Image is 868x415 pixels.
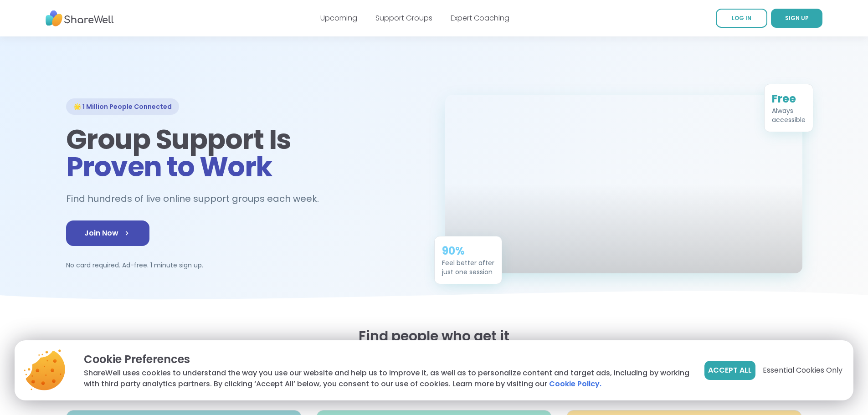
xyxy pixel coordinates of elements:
p: No card required. Ad-free. 1 minute sign up. [66,261,423,270]
div: Free [772,91,806,106]
h2: Find people who get it [66,328,802,344]
a: Support Groups [375,13,432,23]
span: Essential Cookies Only [763,365,842,376]
div: 90% [442,243,494,258]
p: Cookie Preferences [84,351,690,368]
div: Feel better after just one session [442,258,494,276]
div: Always accessible [772,106,806,124]
span: LOG IN [732,14,751,22]
h1: Group Support Is [66,126,423,180]
a: Join Now [66,220,149,246]
span: Join Now [84,228,131,239]
button: Accept All [704,361,755,380]
p: ShareWell uses cookies to understand the way you use our website and help us to improve it, as we... [84,368,690,389]
a: LOG IN [716,9,767,28]
img: ShareWell Nav Logo [46,6,114,31]
a: Expert Coaching [451,13,509,23]
a: Cookie Policy. [549,379,601,389]
span: Proven to Work [66,148,272,186]
div: 🌟 1 Million People Connected [66,98,179,115]
a: Upcoming [320,13,357,23]
h2: Find hundreds of live online support groups each week. [66,191,329,206]
span: Accept All [708,365,752,376]
span: SIGN UP [785,14,809,22]
a: SIGN UP [771,9,822,28]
